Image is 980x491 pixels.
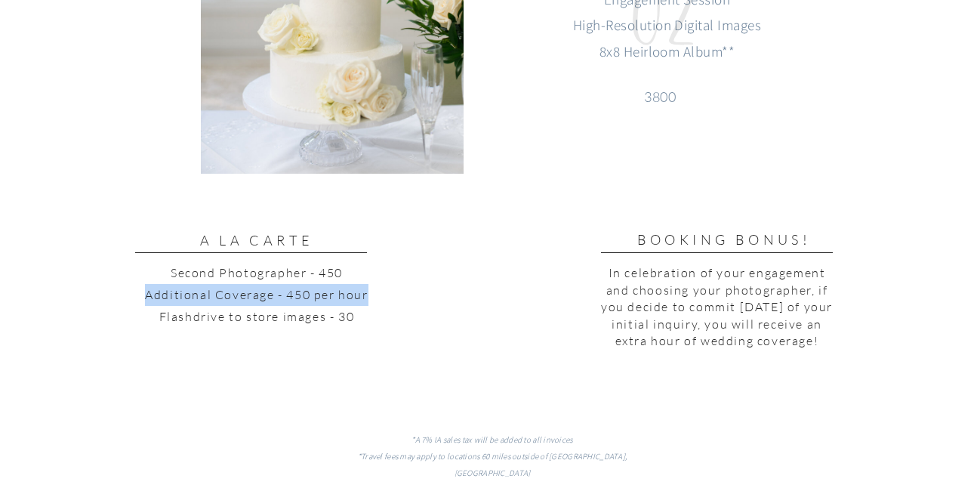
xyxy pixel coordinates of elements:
[118,262,396,359] p: Second Photographer - 450 Additional Coverage - 450 per hour Flashdrive to store images - 30
[168,359,367,397] p: **Heirloom Album begins with standard Linen Cover and 20 spreads
[358,434,627,478] i: *A 7% IA sales tax will be added to all invoices *Travel fees may apply to locations 60 miles out...
[128,230,385,247] p: A LA CARTE
[634,230,814,246] p: BOOKING BONUS!
[595,248,839,364] p: In celebration of your engagement and choosing your photographer, if you decide to commit [DATE] ...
